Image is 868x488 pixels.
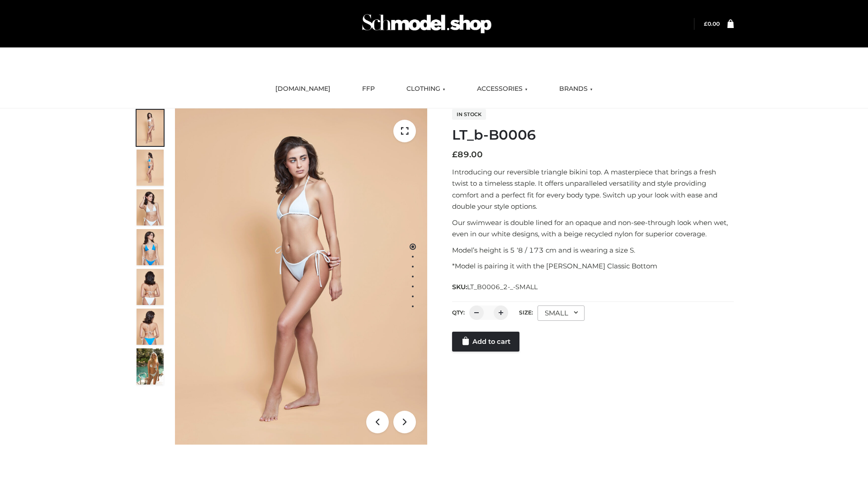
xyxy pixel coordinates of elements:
h1: LT_b-B0006 [452,127,734,143]
bdi: 0.00 [704,20,720,27]
span: In stock [452,109,486,120]
a: FFP [355,79,382,99]
span: SKU: [452,282,538,292]
img: Arieltop_CloudNine_AzureSky2.jpg [137,348,164,385]
bdi: 89.00 [452,150,483,160]
div: SMALL [538,305,585,321]
p: Our swimwear is double lined for an opaque and non-see-through look when wet, even in our white d... [452,217,734,240]
a: [DOMAIN_NAME] [269,79,337,99]
a: Add to cart [452,332,519,352]
img: ArielClassicBikiniTop_CloudNine_AzureSky_OW114ECO_1-scaled.jpg [137,110,164,146]
span: £ [704,20,708,27]
label: Size: [519,309,533,316]
p: Model’s height is 5 ‘8 / 173 cm and is wearing a size S. [452,244,734,256]
img: Schmodel Admin 964 [359,6,495,42]
p: Introducing our reversible triangle bikini top. A masterpiece that brings a fresh twist to a time... [452,166,734,212]
img: ArielClassicBikiniTop_CloudNine_AzureSky_OW114ECO_4-scaled.jpg [137,229,164,265]
img: ArielClassicBikiniTop_CloudNine_AzureSky_OW114ECO_7-scaled.jpg [137,269,164,305]
span: LT_B0006_2-_-SMALL [467,283,538,291]
img: ArielClassicBikiniTop_CloudNine_AzureSky_OW114ECO_3-scaled.jpg [137,189,164,225]
a: BRANDS [552,79,599,99]
a: CLOTHING [400,79,452,99]
img: ArielClassicBikiniTop_CloudNine_AzureSky_OW114ECO_2-scaled.jpg [137,150,164,186]
img: ArielClassicBikiniTop_CloudNine_AzureSky_OW114ECO_8-scaled.jpg [137,309,164,345]
img: ArielClassicBikiniTop_CloudNine_AzureSky_OW114ECO_1 [175,108,427,445]
p: *Model is pairing it with the [PERSON_NAME] Classic Bottom [452,260,734,272]
label: QTY: [452,309,465,316]
a: £0.00 [704,20,720,27]
span: £ [452,150,458,160]
a: ACCESSORIES [470,79,534,99]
